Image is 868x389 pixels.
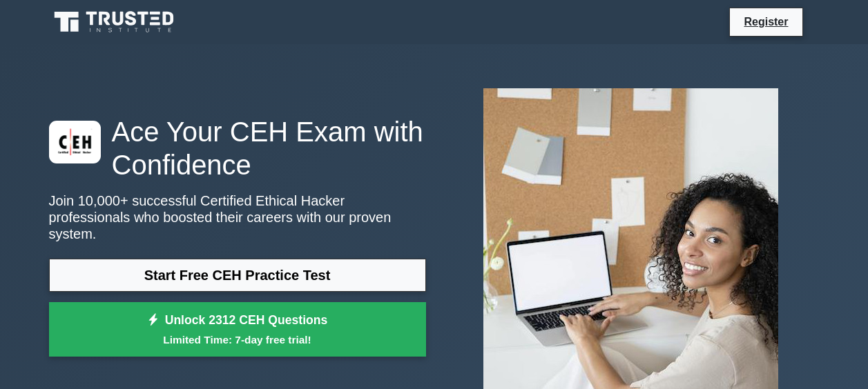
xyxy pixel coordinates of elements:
[66,332,409,348] small: Limited Time: 7-day free trial!
[735,13,796,30] a: Register
[49,259,426,292] a: Start Free CEH Practice Test
[49,302,426,357] a: Unlock 2312 CEH QuestionsLimited Time: 7-day free trial!
[49,192,426,242] p: Join 10,000+ successful Certified Ethical Hacker professionals who boosted their careers with our...
[49,115,426,181] h1: Ace Your CEH Exam with Confidence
